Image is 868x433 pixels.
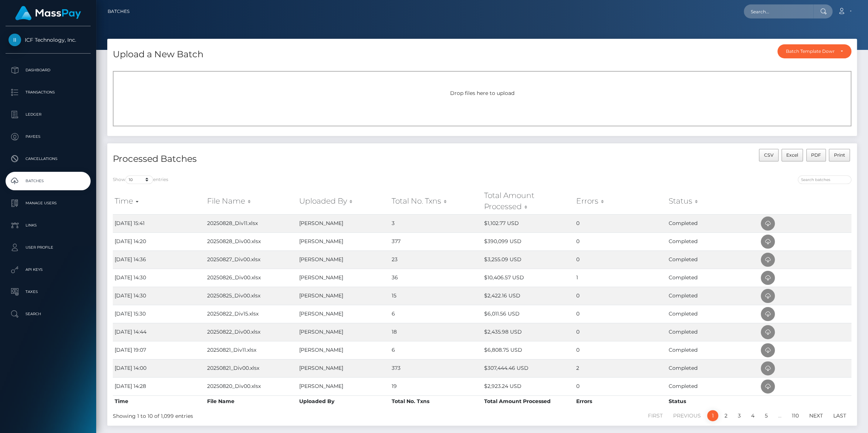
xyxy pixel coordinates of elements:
[205,395,298,407] th: File Name
[482,287,575,305] td: $2,422.16 USD
[574,395,667,407] th: Errors
[390,188,482,214] th: Total No. Txns: activate to sort column ascending
[113,269,205,287] td: [DATE] 14:30
[9,286,88,297] p: Taxes
[205,323,298,341] td: 20250822_Div00.xlsx
[113,153,477,166] h4: Processed Batches
[297,214,390,232] td: [PERSON_NAME]
[720,410,732,421] a: 2
[6,83,91,102] a: Transactions
[390,341,482,359] td: 6
[6,127,91,146] a: Payees
[806,149,826,161] button: PDF
[6,150,91,168] a: Cancellations
[6,238,91,257] a: User Profile
[9,175,88,187] p: Batches
[482,395,575,407] th: Total Amount Processed
[390,214,482,232] td: 3
[297,395,390,407] th: Uploaded By
[574,377,667,395] td: 0
[205,188,298,214] th: File Name: activate to sort column ascending
[482,188,575,214] th: Total Amount Processed: activate to sort column ascending
[574,250,667,269] td: 0
[9,198,88,209] p: Manage Users
[9,87,88,98] p: Transactions
[786,152,798,158] span: Excel
[667,341,759,359] td: Completed
[390,377,482,395] td: 19
[667,214,759,232] td: Completed
[805,410,827,421] a: Next
[482,305,575,323] td: $6,011.56 USD
[667,232,759,250] td: Completed
[734,410,745,421] a: 3
[6,61,91,79] a: Dashboard
[9,220,88,231] p: Links
[829,149,850,161] button: Print
[9,308,88,320] p: Search
[297,287,390,305] td: [PERSON_NAME]
[15,6,81,20] img: MassPay Logo
[574,188,667,214] th: Errors: activate to sort column ascending
[574,214,667,232] td: 0
[205,305,298,323] td: 20250822_Div15.xlsx
[390,323,482,341] td: 18
[6,194,91,212] a: Manage Users
[9,109,88,120] p: Ledger
[390,305,482,323] td: 6
[113,305,205,323] td: [DATE] 15:30
[205,287,298,305] td: 20250825_Div00.xlsx
[113,395,205,407] th: Time
[113,214,205,232] td: [DATE] 15:41
[574,359,667,377] td: 2
[205,359,298,377] td: 20250821_Div00.xlsx
[113,359,205,377] td: [DATE] 14:00
[786,48,834,54] div: Batch Template Download
[788,410,803,421] a: 110
[482,359,575,377] td: $307,444.46 USD
[297,341,390,359] td: [PERSON_NAME]
[9,242,88,253] p: User Profile
[811,152,821,158] span: PDF
[667,287,759,305] td: Completed
[761,410,772,421] a: 5
[482,269,575,287] td: $10,406.57 USD
[297,377,390,395] td: [PERSON_NAME]
[297,269,390,287] td: [PERSON_NAME]
[482,377,575,395] td: $2,923.24 USD
[574,287,667,305] td: 0
[6,37,91,43] span: ICF Technology, Inc.
[113,409,414,420] div: Showing 1 to 10 of 1,099 entries
[297,359,390,377] td: [PERSON_NAME]
[113,175,168,184] label: Show entries
[574,305,667,323] td: 0
[390,359,482,377] td: 373
[390,232,482,250] td: 377
[205,377,298,395] td: 20250820_Div00.xlsx
[297,305,390,323] td: [PERSON_NAME]
[9,34,21,46] img: ICF Technology, Inc.
[113,188,205,214] th: Time: activate to sort column ascending
[113,323,205,341] td: [DATE] 14:44
[6,216,91,235] a: Links
[482,232,575,250] td: $390,099 USD
[482,341,575,359] td: $6,808.75 USD
[297,323,390,341] td: [PERSON_NAME]
[834,152,845,158] span: Print
[390,395,482,407] th: Total No. Txns
[798,175,851,184] input: Search batches
[390,269,482,287] td: 36
[482,250,575,269] td: $3,255.09 USD
[108,4,129,19] a: Batches
[574,232,667,250] td: 0
[6,105,91,124] a: Ledger
[205,269,298,287] td: 20250826_Div00.xlsx
[829,410,850,421] a: Last
[667,377,759,395] td: Completed
[744,4,813,18] input: Search...
[667,305,759,323] td: Completed
[113,341,205,359] td: [DATE] 19:07
[450,90,514,96] span: Drop files here to upload
[9,65,88,76] p: Dashboard
[205,214,298,232] td: 20250828_Div11.xlsx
